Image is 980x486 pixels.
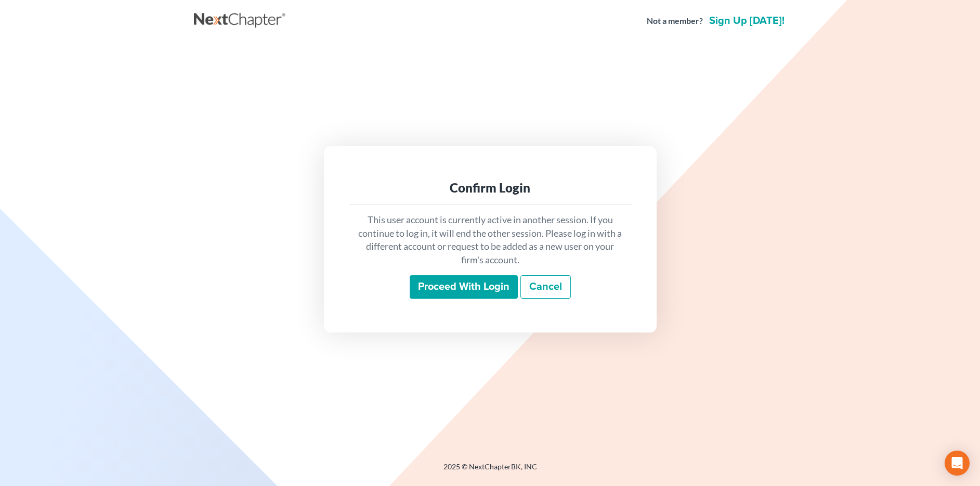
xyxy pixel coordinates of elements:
[945,451,970,476] div: Open Intercom Messenger
[357,213,623,267] p: This user account is currently active in another session. If you continue to log in, it will end ...
[410,275,518,299] input: Proceed with login
[520,275,571,299] a: Cancel
[647,15,703,27] strong: Not a member?
[707,16,787,26] a: Sign up [DATE]!
[194,462,787,480] div: 2025 © NextChapterBK, INC
[357,180,623,196] div: Confirm Login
